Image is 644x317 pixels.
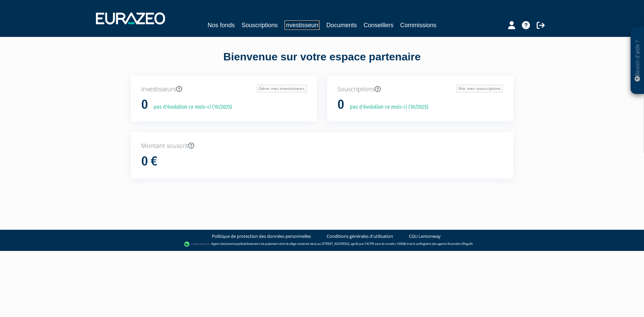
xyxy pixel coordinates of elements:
[634,31,641,91] p: Besoin d'aide ?
[224,242,239,246] a: Lemonway
[141,98,148,112] h1: 0
[184,241,210,248] img: logo-lemonway.png
[7,241,637,248] div: - Agent de (établissement de paiement dont le siège social est situé au [STREET_ADDRESS], agréé p...
[141,154,157,168] h1: 0 €
[400,20,436,30] a: Commissions
[141,142,503,150] p: Montant souscrit
[409,233,441,240] a: CGU Lemonway
[337,85,503,94] p: Souscriptions
[337,98,344,112] h1: 0
[241,20,278,30] a: Souscriptions
[457,85,503,92] a: Voir mes souscriptions
[284,20,320,30] a: Investisseurs
[96,12,165,24] img: 1732889491-logotype_eurazeo_blanc_rvb.png
[126,49,518,75] div: Bienvenue sur votre espace partenaire
[212,233,311,240] a: Politique de protection des données personnelles
[149,103,232,111] p: pas d'évolution ce mois-ci (10/2025)
[208,20,235,30] a: Nos fonds
[364,20,393,30] a: Conseillers
[141,85,307,94] p: Investisseurs
[345,103,428,111] p: pas d'évolution ce mois-ci (10/2025)
[420,242,473,246] a: Registre des agents financiers (Regafi)
[257,85,307,92] a: Gérer mes investisseurs
[327,233,393,240] a: Conditions générales d'utilisation
[326,20,357,30] a: Documents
